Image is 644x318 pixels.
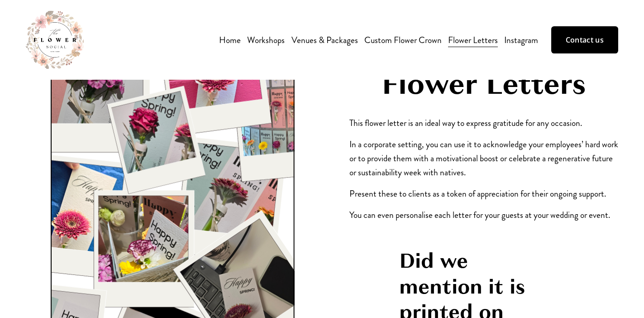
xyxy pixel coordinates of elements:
[349,67,618,101] h1: Flower Letters
[349,137,618,179] p: In a corporate setting, you can use it to acknowledge your employees’ hard work or to provide the...
[504,32,538,48] a: Instagram
[364,32,442,48] a: Custom Flower Crown
[247,32,285,48] a: folder dropdown
[291,32,358,48] a: Venues & Packages
[448,32,498,48] a: Flower Letters
[26,11,84,69] img: The Flower Social
[247,33,285,47] span: Workshops
[551,26,618,53] a: Contact us
[349,116,618,130] p: This flower letter is an ideal way to express gratitude for any occasion.
[349,208,618,222] p: You can even personalise each letter for your guests at your wedding or event.
[219,32,241,48] a: Home
[349,187,618,201] p: Present these to clients as a token of appreciation for their ongoing support.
